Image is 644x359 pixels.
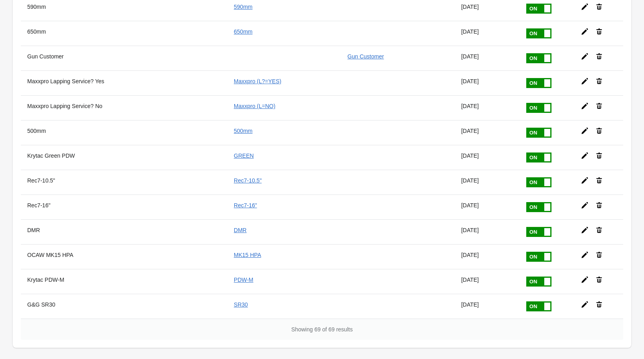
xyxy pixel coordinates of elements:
th: Krytac PDW-M [21,269,227,294]
td: [DATE] [455,95,519,120]
a: MK15 HPA [234,252,261,258]
td: [DATE] [455,70,519,95]
a: Rec7-16" [234,202,257,209]
td: [DATE] [455,244,519,269]
td: [DATE] [455,294,519,319]
th: DMR [21,219,227,244]
a: DMR [234,227,247,233]
a: PDW-M [234,277,254,283]
th: OCAW MK15 HPA [21,244,227,269]
th: Gun Customer [21,46,227,70]
td: [DATE] [455,195,519,219]
td: [DATE] [455,170,519,195]
th: 650mm [21,21,227,46]
th: Krytac Green PDW [21,145,227,170]
td: [DATE] [455,46,519,70]
td: [DATE] [455,219,519,244]
td: [DATE] [455,21,519,46]
a: 590mm [234,4,253,10]
a: Gun Customer [348,53,384,60]
a: GREEN [234,152,254,159]
th: Maxxpro Lapping Service? Yes [21,70,227,95]
td: [DATE] [455,269,519,294]
th: 500mm [21,120,227,145]
a: Maxxpro (L=NO) [234,103,276,109]
div: Showing 69 of 69 results [21,319,623,340]
a: SR30 [234,301,248,308]
th: G&G SR30 [21,294,227,319]
th: Rec7-10.5" [21,170,227,195]
a: Rec7-10.5" [234,177,262,184]
td: [DATE] [455,145,519,170]
th: Rec7-16" [21,195,227,219]
a: 500mm [234,128,253,134]
td: [DATE] [455,120,519,145]
a: 650mm [234,28,253,35]
a: Maxxpro (L?=YES) [234,78,282,84]
th: Maxxpro Lapping Service? No [21,95,227,120]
